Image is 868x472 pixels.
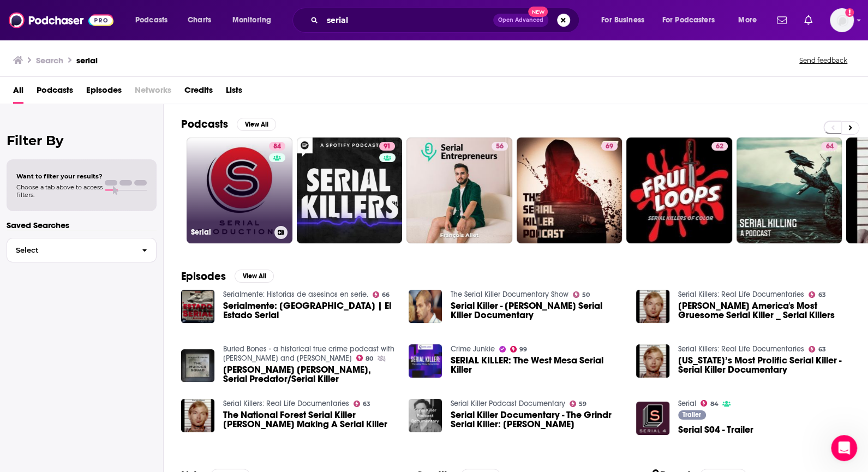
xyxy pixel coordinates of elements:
a: Serial Killer Podcast Documentary [451,399,565,408]
button: open menu [655,11,731,29]
img: Serial S04 - Trailer [636,402,669,435]
a: 84 [701,400,719,407]
span: 84 [710,402,718,407]
span: 80 [366,356,373,361]
img: Jeffrey Dahmer America's Most Gruesome Serial Killer _ Serial Killers [636,290,669,323]
span: [PERSON_NAME] America's Most Gruesome Serial Killer _ Serial Killers [678,301,851,320]
a: Louisiana’s Most Prolific Serial Killer - Serial Killer Documentary [636,344,669,378]
h2: Filter By [7,133,157,148]
span: 66 [382,292,390,297]
span: More [738,13,757,28]
img: The National Forest Serial Killer Gary Hilton Making A Serial Killer [181,399,214,432]
a: 63 [809,291,826,298]
img: Serial Killer - Edmund Kemper Serial Killer Documentary [409,290,442,323]
a: Lists [226,81,242,104]
a: 80 [356,355,374,361]
a: 66 [373,291,390,298]
a: Jesse Matthew, Serial Predator/Serial Killer [223,365,396,384]
span: 62 [716,141,723,152]
a: All [13,81,23,104]
span: Choose a tab above to access filters. [16,183,103,199]
a: Show notifications dropdown [800,11,817,29]
span: Monitoring [232,13,271,28]
a: Charts [181,11,218,29]
a: 62 [711,142,728,151]
input: Search podcasts, credits, & more... [322,11,493,29]
img: Podchaser - Follow, Share and Rate Podcasts [9,10,113,31]
a: Buried Bones - a historical true crime podcast with Kate Winkler Dawson and Paul Holes [223,344,394,363]
span: [US_STATE]’s Most Prolific Serial Killer - Serial Killer Documentary [678,356,851,374]
a: 91 [379,142,395,151]
span: 50 [582,292,590,297]
a: 56 [492,142,508,151]
img: SERIAL KILLER: The West Mesa Serial Killer [409,344,442,378]
span: The National Forest Serial Killer [PERSON_NAME] Making A Serial Killer [223,410,396,429]
span: Podcasts [135,13,167,28]
span: Logged in as Goodboy8 [830,8,854,32]
span: Networks [135,81,171,104]
h2: Episodes [181,270,226,283]
a: 56 [406,138,512,243]
span: Serial Killer - [PERSON_NAME] Serial Killer Documentary [451,301,623,320]
a: Serial [678,399,696,408]
span: 69 [606,141,613,152]
span: 56 [496,141,504,152]
button: open menu [731,11,770,29]
button: open menu [594,11,658,29]
span: Trailer [683,411,701,418]
a: The Serial Killer Documentary Show [451,290,568,299]
img: Serial Killer Documentary - The Grindr Serial Killer: Stephen Port [409,399,442,432]
img: Serialmente: Israel | El Estado Serial [181,290,214,323]
a: Serial S04 - Trailer [678,425,753,434]
a: 64 [821,142,837,151]
a: 59 [570,401,587,407]
span: 64 [825,141,833,152]
button: Send feedback [796,56,851,65]
span: Want to filter your results? [16,172,103,180]
a: Louisiana’s Most Prolific Serial Killer - Serial Killer Documentary [678,356,851,374]
span: For Business [601,13,644,28]
span: 63 [363,402,370,407]
a: PodcastsView All [181,117,276,131]
img: Jesse Matthew, Serial Predator/Serial Killer [181,349,214,383]
p: Saved Searches [7,220,157,230]
h2: Podcasts [181,117,228,131]
span: [PERSON_NAME] [PERSON_NAME], Serial Predator/Serial Killer [223,365,396,384]
span: 63 [818,347,825,352]
a: 84Serial [187,138,292,243]
h3: Serial [191,228,270,237]
h3: serial [76,55,98,65]
h3: Search [36,55,63,65]
a: 63 [809,346,826,352]
button: View All [235,270,274,283]
a: Crime Junkie [451,344,495,354]
div: Search podcasts, credits, & more... [303,8,590,33]
a: 84 [269,142,285,151]
span: New [528,7,548,17]
img: User Profile [830,8,854,32]
a: 69 [517,138,622,243]
a: Serialmente: Historias de asesinos en serie. [223,290,368,299]
a: 91 [297,138,403,243]
a: EpisodesView All [181,270,274,283]
a: 69 [601,142,618,151]
a: Credits [184,81,213,104]
span: 59 [579,402,586,407]
a: SERIAL KILLER: The West Mesa Serial Killer [451,356,623,374]
button: Show profile menu [830,8,854,32]
span: 99 [519,347,527,352]
a: The National Forest Serial Killer Gary Hilton Making A Serial Killer [223,410,396,429]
